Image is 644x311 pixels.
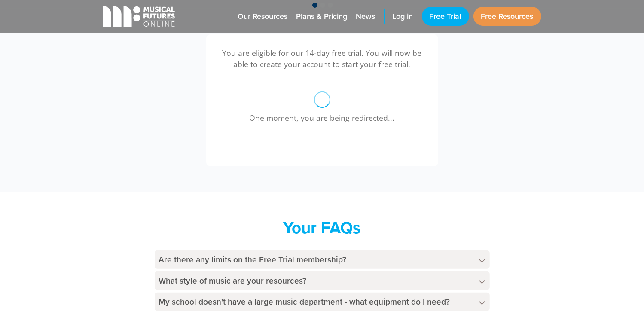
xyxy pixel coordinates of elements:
[296,11,348,22] span: Plans & Pricing
[422,7,469,26] a: Free Trial
[238,11,288,22] span: Our Resources
[356,11,375,22] span: News
[219,47,425,70] p: You are eligible for our 14-day free trial. You will now be able to create your account to start ...
[393,11,413,22] span: Log in
[155,293,490,311] h4: My school doesn't have a large music department - what equipment do I need?
[155,250,490,269] h4: Are there any limits on the Free Trial membership?
[473,7,541,26] a: Free Resources
[155,271,490,290] h4: What style of music are your resources?
[155,218,490,238] h2: Your FAQs
[236,112,408,123] p: One moment, you are being redirected...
